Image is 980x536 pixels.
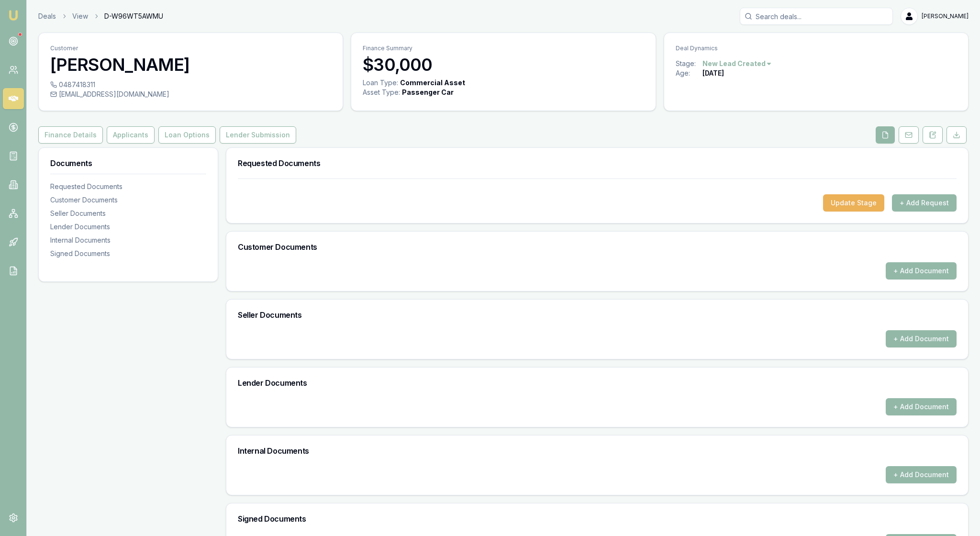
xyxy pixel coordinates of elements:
div: Asset Type : [363,88,400,97]
h3: Customer Documents [238,243,957,251]
button: + Add Document [886,398,957,415]
div: Requested Documents [50,182,206,191]
a: Deals [38,11,56,21]
button: Finance Details [38,126,103,144]
div: Commercial Asset [400,78,465,88]
div: [EMAIL_ADDRESS][DOMAIN_NAME] [50,89,331,99]
div: Signed Documents [50,249,206,258]
div: Age: [676,68,702,78]
div: Seller Documents [50,209,206,218]
p: Customer [50,45,331,52]
div: Internal Documents [50,235,206,245]
span: [PERSON_NAME] [922,12,969,20]
a: Lender Submission [218,126,298,144]
p: Deal Dynamics [676,45,957,52]
div: Passenger Car [402,88,454,97]
button: New Lead Created [702,59,772,68]
button: + Add Document [886,466,957,483]
div: [DATE] [702,68,724,78]
button: Applicants [107,126,155,144]
span: D-W96WT5AWMU [104,11,163,21]
button: + Add Document [886,262,957,279]
h3: Signed Documents [238,515,957,523]
button: + Add Request [892,194,957,212]
button: Loan Options [158,126,216,144]
div: Lender Documents [50,222,206,232]
h3: Internal Documents [238,447,957,455]
button: Update Stage [823,194,884,212]
div: 0487418311 [50,80,331,89]
a: Applicants [105,126,156,144]
h3: Requested Documents [238,159,957,167]
h3: Lender Documents [238,379,957,387]
a: Loan Options [156,126,218,144]
nav: breadcrumb [38,11,163,21]
div: Loan Type: [363,78,398,88]
h3: [PERSON_NAME] [50,55,331,74]
a: View [72,11,88,21]
div: Stage: [676,59,702,68]
div: Customer Documents [50,195,206,205]
input: Search deals [740,8,893,25]
button: Lender Submission [220,126,296,144]
h3: Seller Documents [238,311,957,319]
a: Finance Details [38,126,105,144]
img: emu-icon-u.png [8,10,19,21]
p: Finance Summary [363,45,644,52]
h3: $30,000 [363,55,644,74]
h3: Documents [50,159,206,167]
button: + Add Document [886,330,957,347]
